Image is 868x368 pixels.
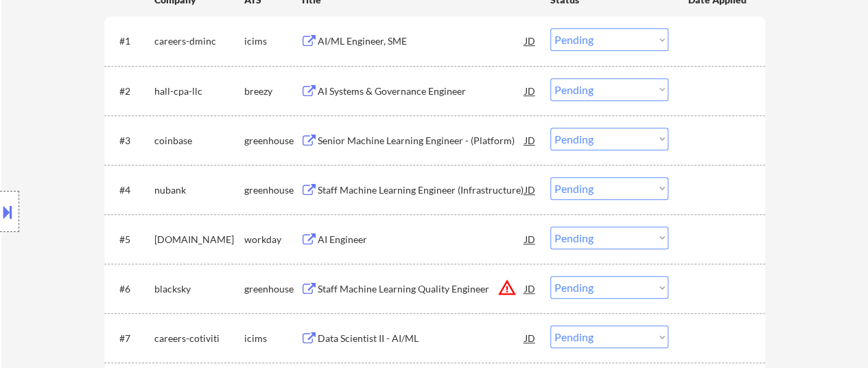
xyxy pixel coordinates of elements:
[318,134,525,148] div: Senior Machine Learning Engineer - (Platform)
[524,78,537,103] div: JD
[318,233,525,246] div: AI Engineer
[318,84,525,98] div: AI Systems & Governance Engineer
[119,34,143,48] div: #1
[154,34,244,48] div: careers-dminc
[244,282,301,296] div: greenhouse
[318,34,525,48] div: AI/ML Engineer, SME
[318,183,525,197] div: Staff Machine Learning Engineer (Infrastructure)
[318,282,525,296] div: Staff Machine Learning Quality Engineer
[524,227,537,251] div: JD
[524,128,537,152] div: JD
[497,278,517,297] button: warning_amber
[244,183,301,197] div: greenhouse
[524,177,537,202] div: JD
[524,325,537,350] div: JD
[524,276,537,301] div: JD
[244,34,301,48] div: icims
[244,332,301,345] div: icims
[244,233,301,246] div: workday
[244,84,301,98] div: breezy
[318,332,525,345] div: Data Scientist II - AI/ML
[524,28,537,53] div: JD
[244,134,301,148] div: greenhouse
